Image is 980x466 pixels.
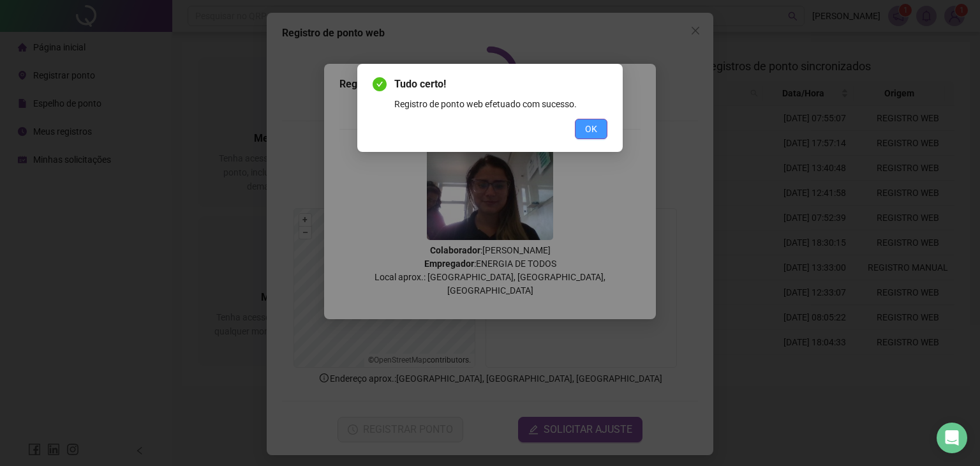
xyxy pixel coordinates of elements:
[575,119,607,139] button: OK
[394,77,607,92] span: Tudo certo!
[937,423,967,453] div: Open Intercom Messenger
[585,122,597,136] span: OK
[373,77,387,91] span: check-circle
[394,97,607,111] div: Registro de ponto web efetuado com sucesso.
